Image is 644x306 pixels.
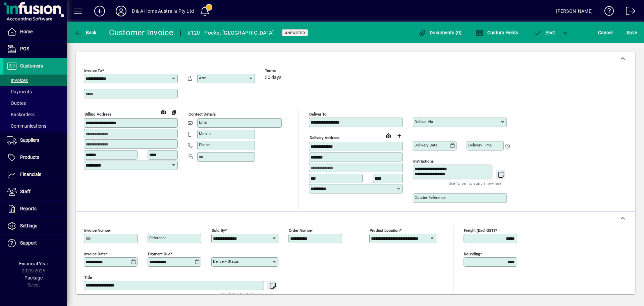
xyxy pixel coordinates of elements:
mat-label: Freight (excl GST) [464,228,495,233]
span: S [627,30,629,35]
button: Post [530,27,559,39]
span: Support [20,240,37,246]
span: Documents (0) [418,30,462,35]
span: Financials [20,172,41,177]
mat-label: Invoice number [84,228,111,233]
mat-hint: Use 'Enter' to start a new line [449,179,501,187]
span: Payments [7,89,32,94]
app-page-header-button: Back [67,27,104,39]
a: Suppliers [3,132,67,149]
span: P [545,30,548,35]
a: Settings [3,218,67,234]
mat-label: Title [84,275,92,280]
span: Quotes [7,100,26,106]
a: Support [3,235,67,252]
span: Custom Fields [476,30,518,35]
span: Customers [20,63,43,69]
mat-label: Invoice To [84,68,102,73]
span: Home [20,29,33,34]
button: Add [89,5,110,17]
mat-label: Mobile [199,131,211,136]
a: Invoices [3,75,67,86]
span: Reports [20,206,37,211]
span: ave [627,27,637,38]
a: Products [3,149,67,166]
mat-label: Delivery time [468,143,492,147]
span: Financial Year [19,261,48,266]
mat-label: Product location [370,228,399,233]
a: View on map [158,106,169,117]
button: Back [72,27,98,39]
button: Copy to Delivery address [169,107,179,118]
span: Unposted [285,31,305,35]
mat-label: Email [199,120,209,125]
mat-label: Instructions [413,159,434,164]
a: Backorders [3,109,67,120]
a: Logout [621,1,636,23]
mat-label: Deliver via [415,119,433,124]
a: Staff [3,183,67,200]
a: Communications [3,120,67,132]
mat-label: Delivery date [415,143,437,147]
button: Custom Fields [474,27,520,39]
div: D & A Home Australia Pty Ltd [132,6,194,16]
span: Products [20,155,39,160]
button: Cancel [596,27,614,39]
a: Knowledge Base [599,1,614,23]
button: Save [625,27,639,39]
a: POS [3,41,67,57]
a: View on map [383,130,394,141]
button: Documents (0) [417,27,464,39]
mat-label: Sold by [212,228,225,233]
span: Communications [7,123,46,129]
mat-label: Rounding [464,252,480,256]
a: Quotes [3,97,67,109]
span: 30 days [265,75,281,80]
span: Backorders [7,112,35,117]
mat-label: Order number [289,228,313,233]
span: Settings [20,223,37,228]
span: Suppliers [20,137,39,143]
mat-label: Delivery status [213,259,239,264]
span: Terms [265,69,305,73]
mat-label: Attn [199,76,206,80]
span: POS [20,46,29,51]
span: Cancel [598,27,613,38]
span: ost [534,30,555,35]
div: Customer Invoice [109,27,174,38]
span: Back [74,30,97,35]
a: Reports [3,201,67,217]
mat-label: Courier Reference [415,195,445,200]
mat-hint: Use 'Enter' to start a new line [220,290,273,298]
span: Invoices [7,78,28,83]
button: Choose address [394,130,405,141]
button: Profile [110,5,132,17]
a: Home [3,24,67,40]
mat-label: Reference [149,235,166,240]
a: Payments [3,86,67,97]
a: Financials [3,166,67,183]
mat-label: Payment due [148,252,170,256]
mat-label: Invoice date [84,252,106,256]
mat-label: Deliver To [309,112,327,117]
div: [PERSON_NAME] [556,6,593,16]
mat-label: Phone [199,142,210,147]
span: Staff [20,189,31,194]
div: #120 - Pocket [GEOGRAPHIC_DATA] [187,28,274,38]
span: Package [24,275,43,280]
